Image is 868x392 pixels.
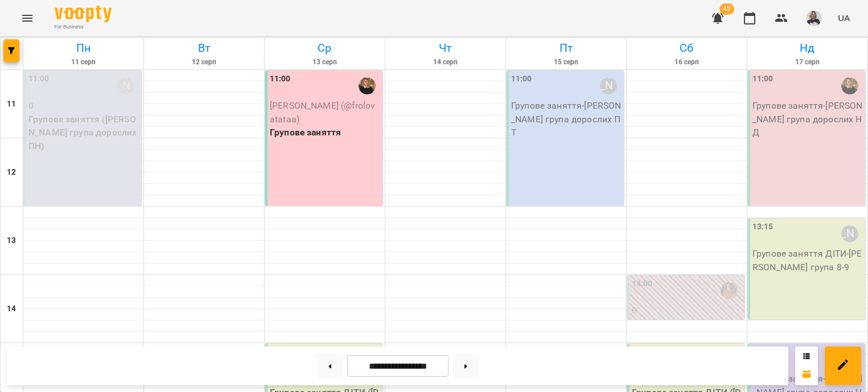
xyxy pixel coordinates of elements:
div: Іра Дудка [841,225,858,242]
h6: Нд [749,39,866,57]
h6: 17 серп [749,57,866,68]
p: Групове заняття [270,126,380,139]
p: Групове заняття ([PERSON_NAME] група дорослих ПН) [28,113,139,153]
img: Voopty Logo [55,6,112,22]
img: Зуєва Віта [721,282,738,299]
label: 13:15 [752,221,774,233]
h6: 12 [7,166,16,179]
span: 42 [719,3,734,15]
label: 11:00 [752,73,774,85]
p: Групове заняття - [PERSON_NAME] група дорослих ПТ [511,99,622,139]
label: 11:00 [270,73,291,85]
p: 0 [28,99,139,113]
button: Menu [14,5,41,32]
h6: 15 серп [508,57,624,68]
h6: 14 серп [387,57,504,68]
img: Катеренчук Оксана [841,77,858,94]
h6: Вт [146,39,262,57]
div: Віолетта [600,77,617,94]
label: 14:00 [632,278,653,290]
h6: 11 [7,98,16,110]
h6: Сб [628,39,745,57]
button: UA [833,7,854,28]
h6: Ср [266,39,383,57]
h6: 13 [7,234,16,247]
p: Групове заняття ДІТИ - [PERSON_NAME] група 8-9 [752,247,863,274]
p: 0 [632,304,742,317]
h6: 13 серп [266,57,383,68]
h6: Чт [387,39,504,57]
label: 11:00 [28,73,50,85]
h6: Пн [25,39,142,57]
img: 60ff81f660890b5dd62a0e88b2ac9d82.jpg [806,10,822,26]
p: Групове заняття - [PERSON_NAME] група дорослих НД [752,99,863,139]
h6: 12 серп [146,57,262,68]
div: Віолетта [117,77,134,94]
span: [PERSON_NAME] (@frolovatataa) [270,100,375,125]
p: Індивідуальне для дитини ([PERSON_NAME] ) [632,317,742,344]
span: UA [838,12,850,24]
h6: 16 серп [628,57,745,68]
h6: 14 [7,303,16,315]
img: Катеренчук Оксана [359,77,376,94]
span: For Business [55,23,112,31]
label: 11:00 [511,73,532,85]
h6: 11 серп [25,57,142,68]
h6: Пт [508,39,624,57]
